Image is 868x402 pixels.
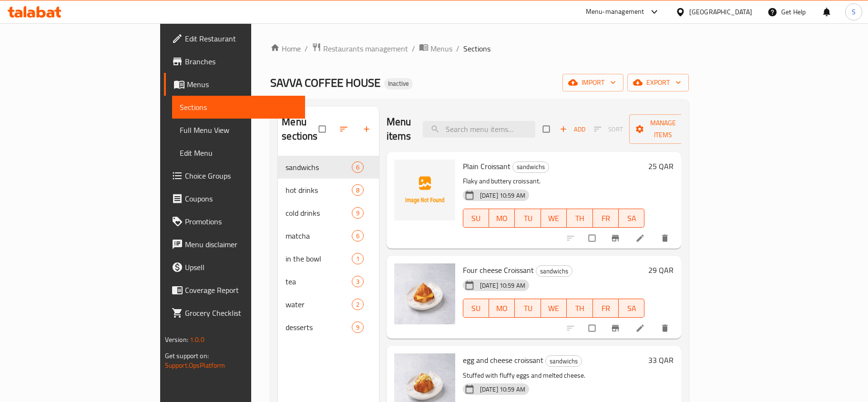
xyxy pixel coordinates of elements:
a: Menus [419,42,452,55]
span: Sections [180,101,297,113]
button: SU [463,299,489,318]
span: Select to update [583,229,603,247]
span: Sections [463,43,490,54]
div: sandwichs6 [278,156,379,179]
span: desserts [286,322,351,333]
span: SU [467,211,485,225]
nav: breadcrumb [270,42,689,55]
p: Stuffed with fluffy eggs and melted cheese. [463,370,645,382]
span: 3 [352,277,363,286]
span: SAVVA COFFEE HOUSE [270,72,380,93]
div: items [352,322,364,333]
span: WE [545,211,563,225]
button: Manage items [629,114,697,144]
div: items [352,276,364,287]
p: Flaky and buttery croissant. [463,175,645,187]
button: MO [489,299,515,318]
a: Edit Menu [172,141,305,164]
span: TU [519,301,537,315]
span: FR [597,301,615,315]
span: 6 [352,231,363,241]
span: sandwichs [286,161,351,173]
div: tea3 [278,270,379,293]
a: Upsell [164,256,305,279]
button: WE [541,299,567,318]
span: sandwichs [536,266,572,277]
span: in the bowl [286,253,351,264]
li: / [456,43,460,54]
button: FR [593,299,619,318]
div: hot drinks [286,184,351,196]
span: 6 [352,163,363,172]
span: Manage items [637,117,689,141]
a: Edit menu item [635,233,647,243]
button: TU [515,209,541,228]
span: sandwichs [546,356,582,367]
a: Grocery Checklist [164,301,305,324]
div: items [352,253,364,264]
div: items [352,230,364,241]
a: Branches [164,50,305,73]
span: Add [560,124,585,135]
span: Coverage Report [185,284,297,296]
div: matcha [286,230,351,241]
span: TH [571,301,589,315]
span: Promotions [185,216,297,227]
span: SA [623,301,641,315]
a: Sections [172,96,305,119]
button: TH [567,209,592,228]
span: TU [519,211,537,225]
span: Inactive [384,80,413,88]
img: Plain Croissant [394,160,455,221]
span: [DATE] 10:59 AM [476,281,529,290]
span: 1.0.0 [190,333,204,346]
span: Menus [187,79,297,90]
a: Coverage Report [164,279,305,301]
span: 1 [352,254,363,263]
span: WE [545,301,563,315]
span: Coupons [185,193,297,204]
span: Menu disclaimer [185,239,297,250]
span: SA [623,211,641,225]
h2: Menu items [387,115,411,143]
span: Choice Groups [185,170,297,181]
span: egg and cheese croissant [463,353,543,367]
span: cold drinks [286,207,351,219]
h6: 33 QAR [648,353,674,367]
button: Add [557,122,588,137]
span: Select section [537,120,557,138]
span: S [852,7,856,17]
div: sandwichs [512,161,549,173]
button: MO [489,209,515,228]
span: Upsell [185,261,297,273]
span: Plain Croissant [463,159,511,173]
button: TU [515,299,541,318]
span: Edit Restaurant [185,33,297,44]
span: Restaurants management [323,43,408,54]
button: SU [463,209,489,228]
div: desserts9 [278,316,379,339]
a: Restaurants management [312,42,408,55]
span: MO [493,301,511,315]
a: Edit Restaurant [164,27,305,50]
a: Menus [164,73,305,96]
a: Promotions [164,210,305,233]
div: sandwichs [536,265,572,277]
button: delete [654,318,677,339]
button: FR [593,209,619,228]
button: TH [567,299,592,318]
span: tea [286,276,351,287]
span: Select section first [588,122,629,137]
span: Four cheese Croissant [463,263,534,277]
a: Support.OpsPlatform [165,359,225,372]
a: Menu disclaimer [164,233,305,256]
button: export [627,74,689,91]
button: SA [619,299,644,318]
a: Choice Groups [164,164,305,187]
span: Full Menu View [180,124,297,136]
div: items [352,299,364,310]
span: TH [571,211,589,225]
span: Select all sections [313,120,333,138]
span: 9 [352,323,363,332]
